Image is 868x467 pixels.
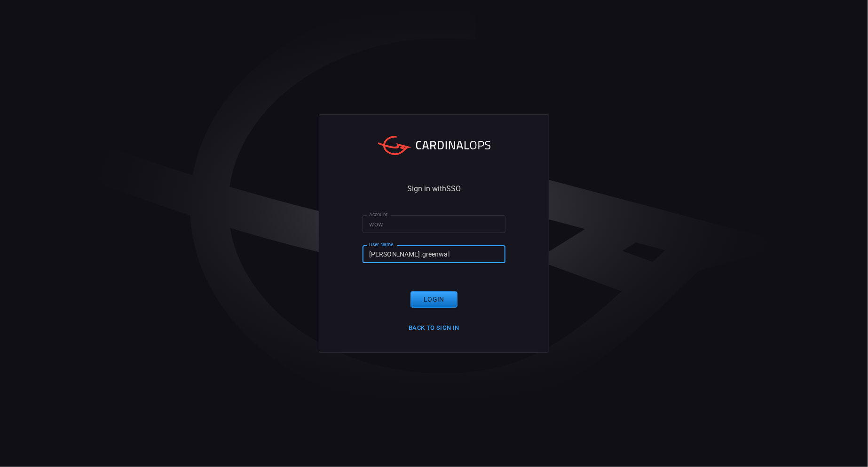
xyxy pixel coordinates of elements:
[363,245,505,263] input: Type your user name
[369,211,388,218] label: Account
[369,241,394,248] label: User Name
[407,185,461,193] span: Sign in with SSO
[403,321,465,335] button: Back to Sign in
[410,291,458,308] button: Login
[363,215,505,233] input: Type your account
